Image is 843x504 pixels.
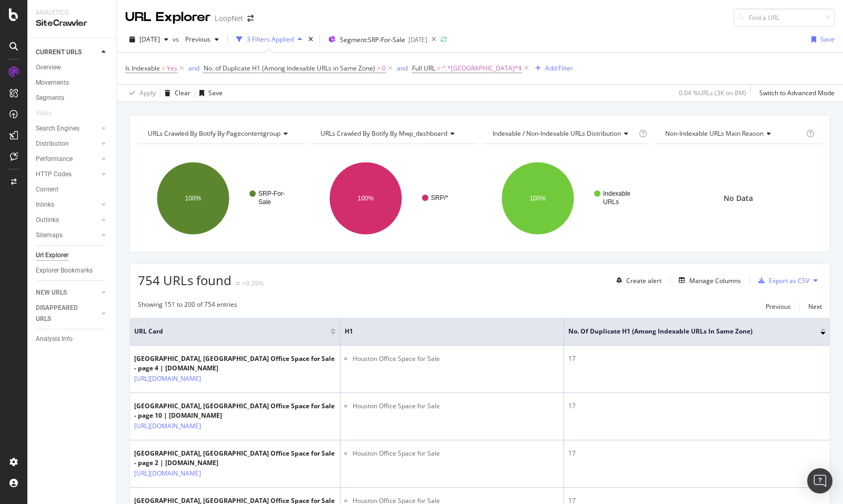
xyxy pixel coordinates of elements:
[397,63,408,73] button: and
[493,129,621,138] span: Indexable / Non-Indexable URLs distribution
[247,15,254,22] div: arrow-right-arrow-left
[162,64,165,73] span: =
[412,64,435,73] span: Full URL
[679,88,746,97] div: 0.04 % URLs ( 3K on 8M )
[626,276,661,285] div: Create alert
[754,272,809,289] button: Export as CSV
[185,195,202,202] text: 100%
[36,77,109,88] a: Movements
[675,274,741,287] button: Manage Columns
[195,85,223,102] button: Save
[160,85,190,102] button: Clear
[36,230,63,241] div: Sitemaps
[808,300,822,313] button: Next
[340,35,405,44] span: Segment: SRP-For-Sale
[320,129,447,138] span: URLs Crawled By Botify By mwp_dashboard
[36,123,98,134] a: Search Engines
[490,125,637,142] h4: Indexable / Non-Indexable URLs Distribution
[36,265,93,276] div: Explorer Bookmarks
[181,35,210,44] span: Previous
[139,35,160,44] span: 2025 Aug. 3rd
[36,199,98,210] a: Inlinks
[766,300,791,313] button: Previous
[36,184,109,195] a: Content
[397,64,408,73] div: and
[310,153,478,244] svg: A chart.
[236,282,240,285] img: Equal
[306,34,315,45] div: times
[36,77,69,88] div: Movements
[139,88,156,97] div: Apply
[483,153,650,244] div: A chart.
[215,13,243,24] div: LoopNet
[125,64,160,73] span: Is Indexable
[36,47,82,58] div: CURRENT URLS
[769,276,809,285] div: Export as CSV
[167,61,177,76] span: Yes
[36,303,98,325] a: DISAPPEARED URLS
[36,138,69,149] div: Distribution
[36,108,52,119] div: Visits
[759,88,835,97] div: Switch to Advanced Mode
[36,138,98,149] a: Distribution
[173,35,181,44] span: vs
[36,334,73,345] div: Analysis Info
[603,190,630,197] text: Indexable
[36,303,89,325] div: DISAPPEARED URLS
[377,64,380,73] span: >
[36,169,72,180] div: HTTP Codes
[148,129,280,138] span: URLs Crawled By Botify By pagecontentgroup
[134,468,201,479] a: [URL][DOMAIN_NAME]
[134,449,336,468] div: [GEOGRAPHIC_DATA], [GEOGRAPHIC_DATA] Office Space for Sale - page 2 | [DOMAIN_NAME]
[125,31,173,48] button: [DATE]
[36,154,98,165] a: Performance
[188,63,199,73] button: and
[36,169,98,180] a: HTTP Codes
[442,61,522,76] span: ^.*[GEOGRAPHIC_DATA]*$
[437,64,440,73] span: =
[36,8,108,17] div: Analytics
[258,190,285,197] text: SRP-For-
[612,272,661,289] button: Create alert
[689,276,741,285] div: Manage Columns
[138,153,305,244] svg: A chart.
[134,354,336,373] div: [GEOGRAPHIC_DATA], [GEOGRAPHIC_DATA] Office Space for Sale - page 4 | [DOMAIN_NAME]
[36,93,64,104] div: Segments
[36,123,79,134] div: Search Engines
[204,64,375,73] span: No. of Duplicate H1 (Among Indexable URLs in Same Zone)
[755,85,835,102] button: Switch to Advanced Mode
[807,31,835,48] button: Save
[568,401,826,411] div: 17
[663,125,805,142] h4: Non-Indexable URLs Main Reason
[138,300,237,313] div: Showing 151 to 200 of 754 entries
[36,184,58,195] div: Content
[568,449,826,458] div: 17
[353,401,559,411] li: Houston Office Space for Sale
[36,108,62,119] a: Visits
[568,327,805,336] span: No. of Duplicate H1 (Among Indexable URLs in Same Zone)
[324,31,427,48] button: Segment:SRP-For-Sale[DATE]
[208,88,223,97] div: Save
[36,47,98,58] a: CURRENT URLS
[734,8,835,27] input: Find a URL
[345,327,544,336] span: H1
[530,195,546,202] text: 100%
[36,250,68,261] div: Url Explorer
[665,129,764,138] span: Non-Indexable URLs Main Reason
[568,354,826,364] div: 17
[36,250,109,261] a: Url Explorer
[431,194,448,201] text: SRP/*
[36,215,59,226] div: Outlinks
[382,61,386,76] span: 0
[258,198,271,206] text: Sale
[353,449,559,458] li: Houston Office Space for Sale
[318,125,468,142] h4: URLs Crawled By Botify By mwp_dashboard
[134,374,201,384] a: [URL][DOMAIN_NAME]
[247,35,294,44] div: 3 Filters Applied
[242,279,264,288] div: +0.39%
[125,8,210,26] div: URL Explorer
[353,354,559,364] li: Houston Office Space for Sale
[36,265,109,276] a: Explorer Bookmarks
